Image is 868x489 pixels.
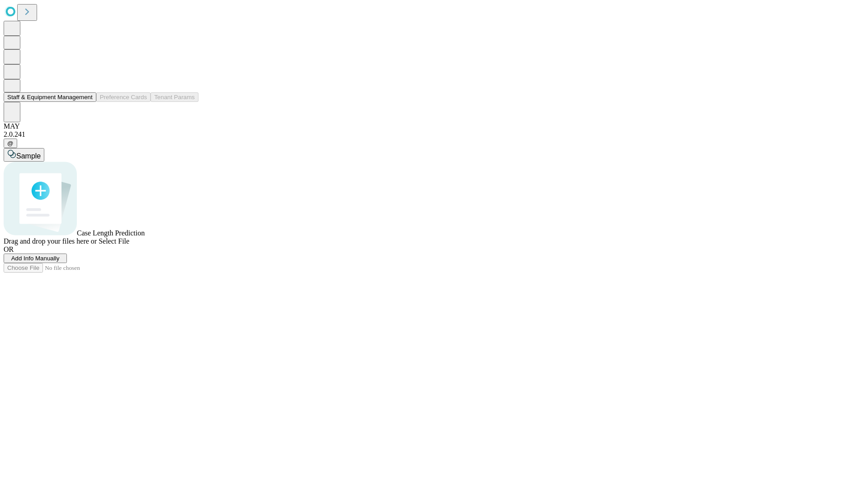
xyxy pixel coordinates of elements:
button: @ [4,139,17,148]
button: Tenant Params [151,92,198,102]
div: 2.0.241 [4,130,864,139]
button: Staff & Equipment Management [4,92,96,102]
span: Sample [16,152,41,160]
span: Case Length Prediction [77,229,145,237]
button: Add Info Manually [4,254,67,263]
button: Preference Cards [96,92,151,102]
span: Select File [99,237,129,245]
span: OR [4,245,14,253]
span: Add Info Manually [11,255,60,262]
button: Sample [4,148,44,162]
div: MAY [4,122,864,130]
span: @ [7,140,14,147]
span: Drag and drop your files here or [4,237,97,245]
